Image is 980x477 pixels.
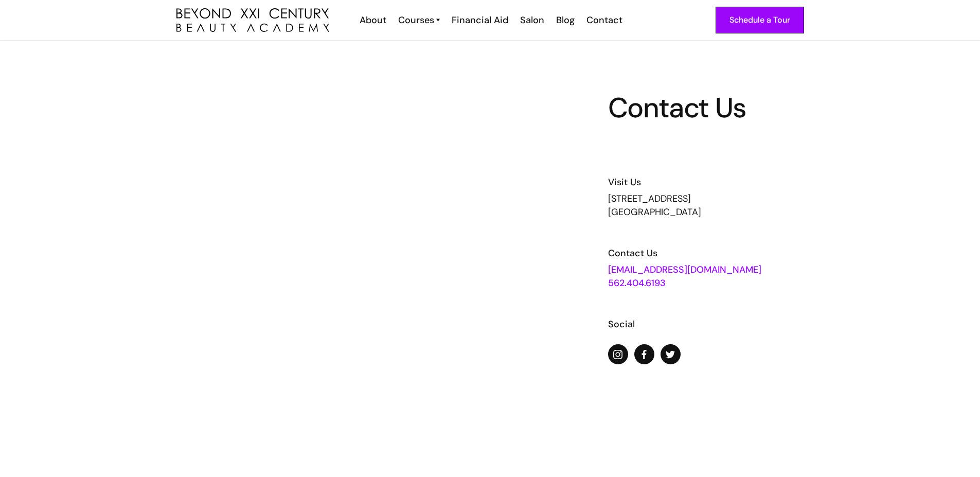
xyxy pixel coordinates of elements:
div: Financial Aid [452,13,508,27]
h6: Social [608,317,862,331]
a: Salon [513,13,549,27]
h1: Contact Us [608,94,862,122]
div: Salon [520,13,544,27]
a: Blog [549,13,580,27]
div: Courses [398,13,434,27]
a: 562.404.6193 [608,277,666,289]
div: [STREET_ADDRESS] [GEOGRAPHIC_DATA] [608,192,862,219]
div: Schedule a Tour [729,13,790,27]
h6: Contact Us [608,246,862,260]
a: Financial Aid [445,13,513,27]
div: Blog [556,13,575,27]
a: Courses [398,13,440,27]
a: Contact [580,13,628,27]
a: About [353,13,391,27]
div: Contact [586,13,622,27]
h6: Visit Us [608,175,862,189]
a: Schedule a Tour [716,7,804,33]
img: beyond 21st century beauty academy logo [176,8,329,32]
div: About [360,13,386,27]
a: [EMAIL_ADDRESS][DOMAIN_NAME] [608,263,761,276]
